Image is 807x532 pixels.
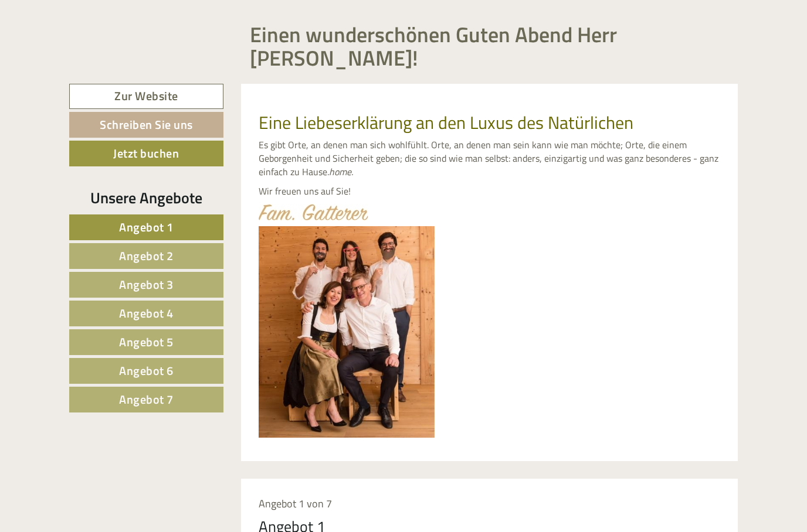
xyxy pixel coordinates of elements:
[69,84,223,110] a: Zur Website
[119,219,174,237] span: Angebot 1
[259,204,368,221] img: image
[259,227,435,438] img: image
[69,141,223,167] a: Jetzt buchen
[329,165,353,179] em: home.
[259,496,332,512] span: Angebot 1 von 7
[119,333,174,352] span: Angebot 5
[259,110,633,137] span: Eine Liebeserklärung an den Luxus des Natürlichen
[250,23,730,70] h1: Einen wunderschönen Guten Abend Herr [PERSON_NAME]!
[119,391,174,409] span: Angebot 7
[259,185,721,199] p: Wir freuen uns auf Sie!
[119,362,174,380] span: Angebot 6
[119,247,174,265] span: Angebot 2
[259,139,721,179] p: Es gibt Orte, an denen man sich wohlfühlt. Orte, an denen man sein kann wie man möchte; Orte, die...
[119,276,174,294] span: Angebot 3
[69,187,223,209] div: Unsere Angebote
[69,112,223,138] a: Schreiben Sie uns
[119,305,174,323] span: Angebot 4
